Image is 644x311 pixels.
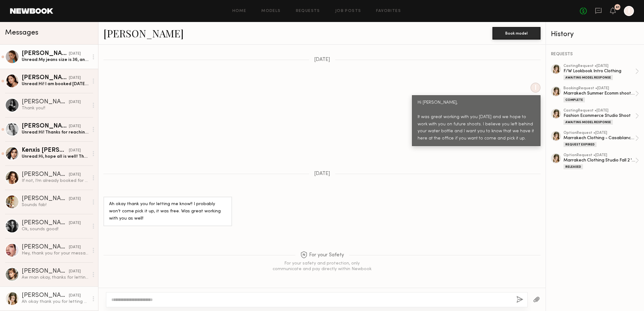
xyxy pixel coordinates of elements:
[563,90,635,96] div: Marrakech Summer Ecomm shoot 2024
[492,27,541,40] button: Book model
[22,123,69,129] div: [PERSON_NAME]
[624,6,634,16] a: I
[314,171,330,177] span: [DATE]
[563,64,635,68] div: casting Request • [DATE]
[69,220,81,226] div: [DATE]
[22,51,69,57] div: [PERSON_NAME]
[563,157,635,163] div: Marrakech Clothing Studio Fall 2 '22
[5,29,38,36] span: Messages
[22,147,69,154] div: Kenxis [PERSON_NAME]
[22,154,89,160] div: Unread: Hi, hope all is well! Thank you for reaching out for the 19th. Unfortunately, I won’t be ...
[563,86,639,102] a: bookingRequest •[DATE]Marrakech Summer Ecomm shoot 2024Complete
[22,81,89,87] div: Unread: Hi! I am booked [DATE]-[DATE], would love to do the holiday shoot but the 7th I am not av...
[418,99,535,143] div: Hi [PERSON_NAME], It was great working with you [DATE] and we hope to work with you on future sho...
[69,75,81,81] div: [DATE]
[69,148,81,154] div: [DATE]
[563,120,613,125] div: Awaiting Model Response
[232,9,247,13] a: Home
[69,51,81,57] div: [DATE]
[563,153,639,169] a: optionRequest •[DATE]Marrakech Clothing Studio Fall 2 '22Released
[261,9,280,13] a: Models
[616,6,619,9] div: 61
[22,275,89,281] div: Aw man okay, thanks for letting me know. Hope to connect with you another time then!
[563,164,583,169] div: Released
[22,292,69,299] div: [PERSON_NAME]
[22,196,69,202] div: [PERSON_NAME]
[314,57,330,63] span: [DATE]
[22,57,89,63] div: Unread: My jeans size is 36, and my dress size is S
[563,68,635,74] div: F/W Lookbook Intro Clothing
[109,201,226,222] div: Ah okay thank you for letting me know!! I probably won’t come pick it up, it was free. Was great ...
[69,269,81,275] div: [DATE]
[563,109,639,125] a: castingRequest •[DATE]Fashion Ecommerce Studio ShootAwaiting Model Response
[563,135,635,141] div: Marrakech Clothing - Casablanca Collection
[22,172,69,178] div: [PERSON_NAME]
[272,261,372,272] div: For your safety and protection, only communicate and pay directly within Newbook
[563,113,635,119] div: Fashion Ecommerce Studio Shoot
[69,196,81,202] div: [DATE]
[22,268,69,275] div: [PERSON_NAME]
[69,172,81,178] div: [DATE]
[492,30,541,35] a: Book model
[296,9,320,13] a: Requests
[335,9,361,13] a: Job Posts
[22,220,69,226] div: [PERSON_NAME]
[563,64,639,80] a: castingRequest •[DATE]F/W Lookbook Intro ClothingAwaiting Model Response
[22,75,69,81] div: [PERSON_NAME]
[69,99,81,105] div: [DATE]
[563,131,635,135] div: option Request • [DATE]
[22,129,89,135] div: Unread: Hi! Thanks for reaching out just wanted to check in if you have decided on a model for th...
[563,109,635,113] div: casting Request • [DATE]
[563,153,635,157] div: option Request • [DATE]
[103,26,184,40] a: [PERSON_NAME]
[22,178,89,184] div: If not, I’m already booked for a job on [DATE] now, but I can do [DATE] or [DATE]
[22,299,89,305] div: Ah okay thank you for letting me know!! I probably won’t come pick it up, it was free. Was great ...
[69,123,81,129] div: [DATE]
[69,244,81,250] div: [DATE]
[22,202,89,208] div: Sounds fab!
[22,250,89,256] div: Hey, thank you for your message. Unfortunately I am not available for the date. If the client is ...
[563,97,585,102] div: Complete
[551,52,639,57] div: REQUESTS
[376,9,401,13] a: Favorites
[22,105,89,111] div: Thank you!!
[563,75,613,80] div: Awaiting Model Response
[69,293,81,299] div: [DATE]
[300,251,344,259] span: For your Safety
[22,244,69,250] div: [PERSON_NAME]
[22,226,89,232] div: Ok, sounds good!
[563,142,597,147] div: Request Expired
[563,131,639,147] a: optionRequest •[DATE]Marrakech Clothing - Casablanca CollectionRequest Expired
[551,31,639,38] div: History
[563,86,635,90] div: booking Request • [DATE]
[22,99,69,105] div: [PERSON_NAME]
